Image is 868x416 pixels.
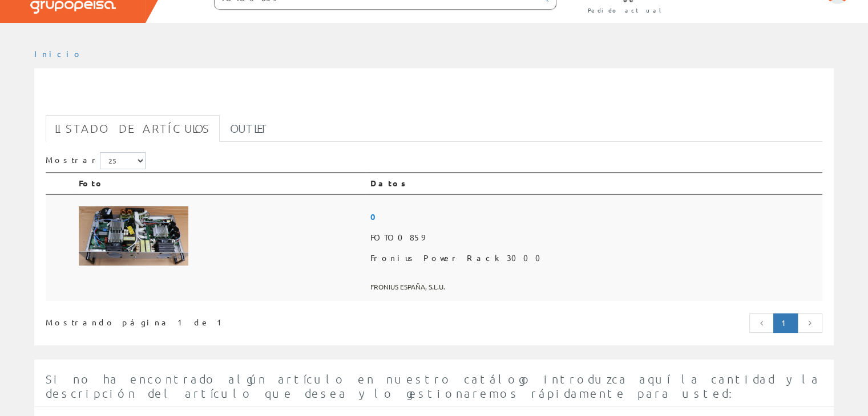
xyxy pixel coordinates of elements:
span: Pedido actual [588,5,665,16]
span: FRONIUS ESPAÑA, S.L.U. [370,278,818,296]
a: Página actual [773,313,798,333]
a: Página siguiente [797,313,822,333]
a: Listado de artículos [46,115,220,142]
a: Outlet [221,115,277,142]
span: 0 [370,206,818,227]
img: Foto artículo Fronius Power Rack 3000 (192x104.09828009828) [79,206,188,266]
span: Si no ha encontrado algún artículo en nuestro catálogo introduzca aquí la cantidad y la descripci... [46,372,820,400]
span: FOTO0859 [370,227,818,248]
div: Mostrando página 1 de 1 [46,312,360,328]
h1: FOTO0859 [46,87,822,109]
span: Fronius Power Rack 3000 [370,248,818,268]
label: Mostrar [46,152,146,169]
th: Datos [366,173,822,194]
a: Inicio [34,48,83,59]
a: Página anterior [749,313,774,333]
th: Foto [74,173,366,194]
select: Mostrar [100,152,146,169]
